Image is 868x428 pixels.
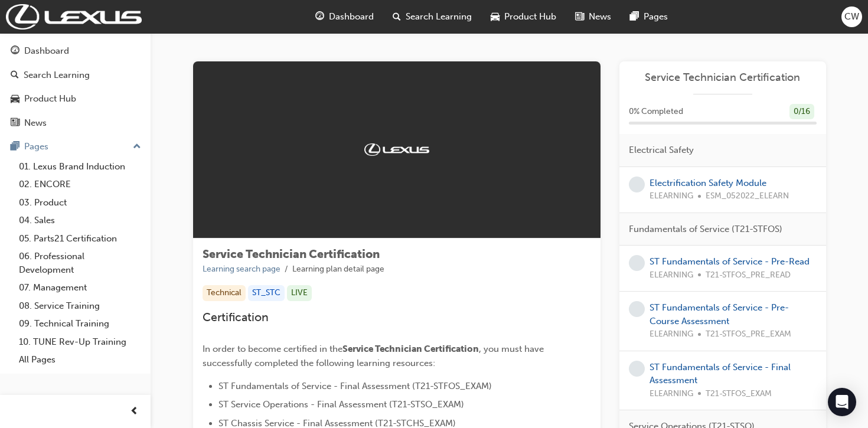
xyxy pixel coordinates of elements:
[650,362,791,386] a: ST Fundamentals of Service - Final Assessment
[11,46,19,57] span: guage-icon
[14,279,146,297] a: 07. Management
[14,247,146,279] a: 06. Professional Development
[11,118,19,129] span: news-icon
[481,5,566,29] a: car-iconProduct Hub
[11,70,19,81] span: search-icon
[5,88,146,110] a: Product Hub
[5,136,146,158] button: Pages
[706,328,791,341] span: T21-STFOS_PRE_EXAM
[248,285,285,301] div: ST_STC
[5,112,146,134] a: News
[6,4,142,30] img: Trak
[650,190,693,203] span: ELEARNING
[14,297,146,315] a: 08. Service Training
[789,104,814,120] div: 0 / 16
[5,64,146,86] a: Search Learning
[130,404,139,419] span: prev-icon
[504,10,556,24] span: Product Hub
[575,9,584,24] span: news-icon
[630,9,639,24] span: pages-icon
[203,264,280,274] a: Learning search page
[566,5,621,29] a: news-iconNews
[329,10,374,24] span: Dashboard
[14,194,146,212] a: 03. Product
[706,190,789,203] span: ESM_052022_ELEARN
[203,344,342,354] span: In order to become certified in the
[629,177,645,192] span: learningRecordVerb_NONE-icon
[629,105,683,119] span: 0 % Completed
[14,175,146,194] a: 02. ENCORE
[844,10,859,24] span: CW
[629,143,694,157] span: Electrical Safety
[393,9,401,24] span: search-icon
[203,344,546,368] span: , you must have successfully completed the following learning resources:
[306,5,383,29] a: guage-iconDashboard
[491,9,500,24] span: car-icon
[203,285,246,301] div: Technical
[383,5,481,29] a: search-iconSearch Learning
[287,285,312,301] div: LIVE
[342,344,479,354] span: Service Technician Certification
[11,142,19,152] span: pages-icon
[14,315,146,333] a: 09. Technical Training
[292,263,384,276] li: Learning plan detail page
[5,40,146,62] a: Dashboard
[24,44,69,58] div: Dashboard
[629,71,817,84] a: Service Technician Certification
[621,5,677,29] a: pages-iconPages
[14,230,146,248] a: 05. Parts21 Certification
[364,143,429,155] img: Trak
[14,158,146,176] a: 01. Lexus Brand Induction
[24,68,90,82] div: Search Learning
[24,116,47,130] div: News
[650,178,766,188] a: Electrification Safety Module
[629,255,645,271] span: learningRecordVerb_NONE-icon
[650,256,810,267] a: ST Fundamentals of Service - Pre-Read
[629,361,645,377] span: learningRecordVerb_NONE-icon
[706,269,791,282] span: T21-STFOS_PRE_READ
[24,140,48,153] div: Pages
[5,38,146,136] button: DashboardSearch LearningProduct HubNews
[650,387,693,401] span: ELEARNING
[133,139,141,155] span: up-icon
[203,311,269,324] span: Certification
[406,10,472,24] span: Search Learning
[589,10,611,24] span: News
[11,94,19,104] span: car-icon
[629,301,645,317] span: learningRecordVerb_NONE-icon
[203,247,380,261] span: Service Technician Certification
[14,211,146,230] a: 04. Sales
[24,92,76,106] div: Product Hub
[218,399,464,410] span: ST Service Operations - Final Assessment (T21-STSO_EXAM)
[841,6,862,27] button: CW
[644,10,668,24] span: Pages
[14,333,146,351] a: 10. TUNE Rev-Up Training
[828,388,856,416] div: Open Intercom Messenger
[650,302,789,326] a: ST Fundamentals of Service - Pre-Course Assessment
[629,223,782,236] span: Fundamentals of Service (T21-STFOS)
[315,9,324,24] span: guage-icon
[14,351,146,369] a: All Pages
[218,381,492,391] span: ST Fundamentals of Service - Final Assessment (T21-STFOS_EXAM)
[650,328,693,341] span: ELEARNING
[650,269,693,282] span: ELEARNING
[706,387,772,401] span: T21-STFOS_EXAM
